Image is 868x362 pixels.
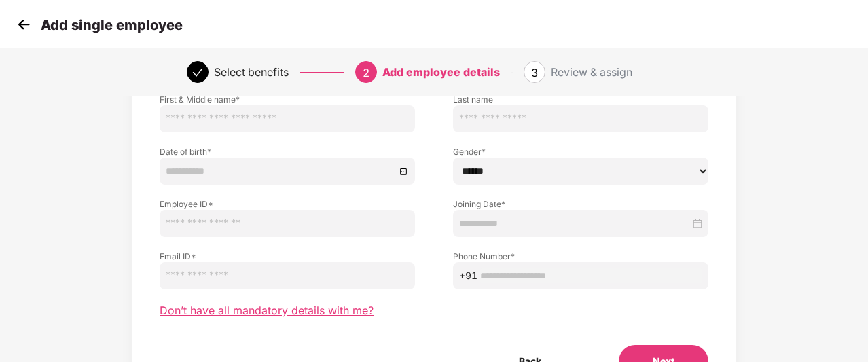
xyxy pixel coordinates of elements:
div: Select benefits [214,61,289,83]
span: check [192,67,203,78]
span: 2 [363,66,369,79]
div: Add employee details [382,61,500,83]
label: Employee ID [160,198,415,210]
label: Last name [453,94,708,105]
img: svg+xml;base64,PHN2ZyB4bWxucz0iaHR0cDovL3d3dy53My5vcmcvMjAwMC9zdmciIHdpZHRoPSIzMCIgaGVpZ2h0PSIzMC... [14,14,34,35]
label: Joining Date [453,198,708,210]
span: +91 [459,268,477,283]
label: Phone Number [453,251,708,262]
label: Email ID [160,251,415,262]
p: Add single employee [41,17,183,33]
label: Gender [453,146,708,158]
span: 3 [531,66,538,79]
div: Review & assign [551,61,632,83]
label: Date of birth [160,146,415,158]
span: Don’t have all mandatory details with me? [160,304,374,318]
label: First & Middle name [160,94,415,105]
